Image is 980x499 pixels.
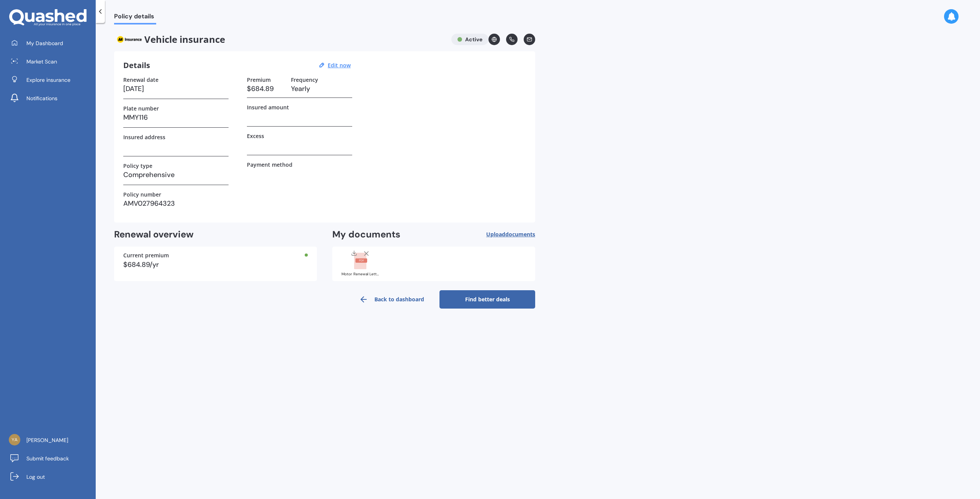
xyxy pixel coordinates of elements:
h3: $684.89 [247,83,285,94]
h3: Details [123,60,150,70]
label: Frequency [291,76,318,83]
h3: AMV027964323 [123,198,229,209]
div: Current premium [123,253,308,258]
a: Submit feedback [6,451,96,466]
span: My Dashboard [26,39,63,47]
a: Log out [6,469,96,484]
label: Policy number [123,191,161,198]
label: Renewal date [123,76,158,83]
div: $684.89/yr [123,261,308,268]
span: Submit feedback [26,455,69,462]
img: AA.webp [114,34,144,45]
label: Insured amount [247,104,289,111]
label: Insured address [123,134,165,140]
span: documents [505,231,535,238]
h3: Comprehensive [123,169,229,180]
a: Explore insurance [6,72,96,88]
label: Plate number [123,105,159,112]
a: Notifications [6,91,96,106]
label: Payment method [247,161,292,168]
h2: My documents [332,229,400,241]
h3: Yearly [291,83,352,94]
img: 3092856148a4fb72e5c00f5612d7a7dd [9,434,20,445]
span: Market Scan [26,58,57,65]
span: Policy details [114,13,156,23]
a: Market Scan [6,54,96,69]
button: Edit now [325,62,353,69]
a: My Dashboard [6,36,96,51]
h3: MMY116 [123,112,229,123]
a: Find better deals [439,290,535,309]
u: Edit now [328,62,351,69]
span: Log out [26,473,45,481]
button: Uploaddocuments [486,229,535,241]
span: [PERSON_NAME] [26,436,68,444]
label: Excess [247,133,264,139]
div: Motor Renewal Letter AMV027964323.pdf [341,272,380,276]
label: Premium [247,76,271,83]
h2: Renewal overview [114,229,317,241]
span: Explore insurance [26,76,70,84]
label: Policy type [123,163,152,169]
span: Vehicle insurance [114,34,445,45]
span: Notifications [26,94,57,102]
h3: [DATE] [123,83,229,94]
a: [PERSON_NAME] [6,432,96,448]
a: Back to dashboard [344,290,439,309]
span: Upload [486,231,535,237]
